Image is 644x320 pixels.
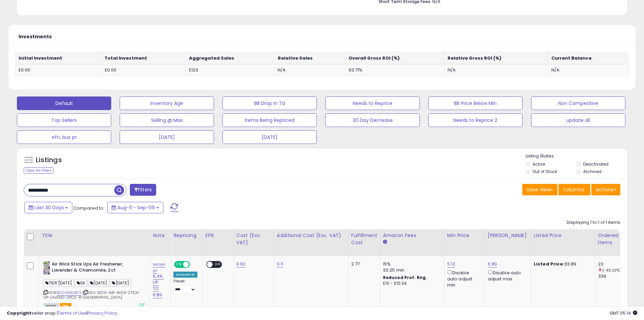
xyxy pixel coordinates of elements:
[206,232,231,239] div: EFN
[222,130,317,144] button: [DATE]
[591,184,620,195] button: Actions
[101,52,186,64] th: Total Investment
[445,52,548,64] th: Relative Gross ROI (%)
[173,232,199,239] div: Repricing
[222,113,317,127] button: Items Being Repriced
[24,167,54,174] div: Clear All Filters
[383,267,439,273] div: £0.25 min
[52,261,134,275] b: Air Wick Stick Ups Air Freshener, Lavender & Chamomile, 2ct
[598,273,625,279] div: 339
[175,261,184,267] span: ON
[153,232,168,239] div: Note
[531,97,625,110] button: Non Competitive
[43,279,74,287] span: TIER [DATE]
[34,204,64,211] span: Last 30 Days
[58,310,87,316] a: Terms of Use
[488,269,526,282] div: Disable auto adjust max
[173,272,197,278] div: Amazon AI
[277,261,284,268] a: 0.11
[548,52,628,64] th: Current Balance
[120,130,214,144] button: [DATE]
[7,310,117,317] div: seller snap | |
[610,310,637,316] span: 2025-10-10 05:14 GMT
[345,64,445,76] td: 93.71%
[534,232,592,239] div: Listed Price
[17,130,111,144] button: efn, bus pr
[88,310,117,316] a: Privacy Policy
[583,169,601,174] label: Archived
[173,279,197,294] div: Preset:
[101,64,186,76] td: £0.00
[16,52,102,64] th: Initial Investment
[383,239,387,245] small: Amazon Fees.
[531,113,625,127] button: update all
[488,261,497,268] a: 6.89
[120,97,214,110] button: Inventory Age
[42,232,147,239] div: Title
[598,261,625,267] div: 23
[57,290,81,296] a: B00AN5L8FS
[428,97,523,110] button: BB Price Below Min
[153,261,165,298] a: нагоре до 6,49, UP TO 6.89
[567,219,620,226] div: Displaying 1 to 1 of 1 items
[383,275,427,280] b: Reduced Prof. Rng.
[532,161,545,167] label: Active
[351,261,375,267] div: 2.77
[383,261,439,267] div: 15%
[16,64,102,76] td: £0.00
[19,34,52,39] h5: Investments
[526,153,627,159] p: Listing States:
[17,113,111,127] button: Top Sellers
[107,202,163,213] button: Aug-11 - Sep-09
[351,232,377,246] div: Fulfillment Cost
[236,261,246,268] a: 0.92
[325,97,420,110] button: Needs to Reprice
[275,52,345,64] th: Relative Sales
[189,261,200,267] span: OFF
[17,97,111,110] button: Default
[117,204,155,211] span: Aug-11 - Sep-09
[532,169,557,174] label: Out of Stock
[445,64,548,76] td: N/A
[345,52,445,64] th: Overall Gross ROI (%)
[130,184,156,196] button: Filters
[548,64,628,76] td: N/A
[428,113,523,127] button: Needs to Reprice 2
[186,52,275,64] th: Aggregated Sales
[447,261,455,268] a: 5.13
[383,281,439,286] div: £10 - £10.34
[43,261,50,275] img: 51ihupl1oAL._SL40_.jpg
[558,184,590,195] button: Columns
[534,261,590,267] div: £6.89
[447,269,480,289] div: Disable auto adjust min
[88,279,109,287] span: [DATE]
[43,290,141,300] span: | SKU: SK25-AIR-WICK-STICK-UP-LAVEND-2PCS-X1-[GEOGRAPHIC_DATA]
[563,186,584,193] span: Columns
[383,232,442,239] div: Amazon Fees
[534,261,565,267] b: Listed Price:
[7,310,31,316] strong: Copyright
[73,205,104,211] span: Compared to:
[447,232,482,239] div: Min Price
[36,155,62,165] h5: Listings
[24,202,72,213] button: Last 30 Days
[583,161,609,167] label: Deactivated
[277,232,345,239] div: Additional Cost (Exc. VAT)
[75,279,87,287] span: SK
[236,232,271,246] div: Cost (Exc. VAT)
[522,184,557,195] button: Save View
[275,64,345,76] td: N/A
[488,232,528,239] div: [PERSON_NAME]
[110,279,131,287] span: [DATE]
[598,232,623,246] div: Ordered Items
[325,113,420,127] button: 30 Day Decrease
[222,97,317,110] button: BB Drop in 7d
[120,113,214,127] button: Selling @ Max
[213,261,223,267] span: OFF
[602,268,621,273] small: (-93.22%)
[186,64,275,76] td: £123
